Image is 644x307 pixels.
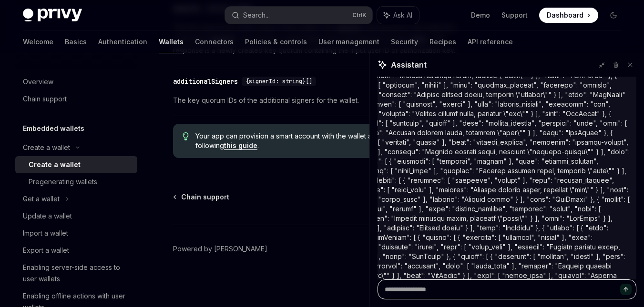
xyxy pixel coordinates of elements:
[245,78,312,85] span: {signerId: string}[]
[23,93,67,105] div: Chain support
[606,8,621,23] button: Toggle dark mode
[173,95,459,106] span: The key quorum IDs of the additional signers for the wallet.
[429,30,456,53] a: Recipes
[195,30,234,53] a: Connectors
[15,208,137,225] a: Update a wallet
[15,242,137,259] a: Export a wallet
[23,123,84,134] h5: Embedded wallets
[15,156,137,173] a: Create a wallet
[15,73,137,90] a: Overview
[23,193,60,205] div: Get a wallet
[393,10,412,20] span: Ask AI
[15,173,137,190] a: Pregenerating wallets
[174,192,229,202] a: Chain support
[29,176,97,188] div: Pregenerating wallets
[15,225,137,242] a: Import a wallet
[620,284,632,295] button: Send message
[98,30,147,53] a: Authentication
[173,77,238,86] div: additionalSigners
[23,228,68,239] div: Import a wallet
[547,10,583,20] span: Dashboard
[501,10,528,20] a: Support
[29,159,81,170] div: Create a wallet
[23,210,72,222] div: Update a wallet
[539,8,598,23] a: Dashboard
[468,30,513,53] a: API reference
[391,30,418,53] a: Security
[15,259,137,287] a: Enabling server-side access to user wallets
[183,132,189,141] svg: Tip
[23,9,82,22] img: dark logo
[377,7,419,24] button: Ask AI
[471,10,490,20] a: Demo
[65,30,87,53] a: Basics
[23,76,53,88] div: Overview
[195,131,450,150] span: Your app can provision a smart account with the wallet as a signer by following .
[318,30,379,53] a: User management
[23,262,132,285] div: Enabling server-side access to user wallets
[15,90,137,108] a: Chain support
[23,245,69,256] div: Export a wallet
[224,141,257,150] a: this guide
[243,10,270,21] div: Search...
[173,244,267,254] a: Powered by [PERSON_NAME]
[391,59,427,70] span: Assistant
[352,11,367,19] span: Ctrl K
[23,142,70,153] div: Create a wallet
[181,192,229,202] span: Chain support
[159,30,184,53] a: Wallets
[245,30,307,53] a: Policies & controls
[225,7,373,24] button: Search...CtrlK
[23,30,53,53] a: Welcome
